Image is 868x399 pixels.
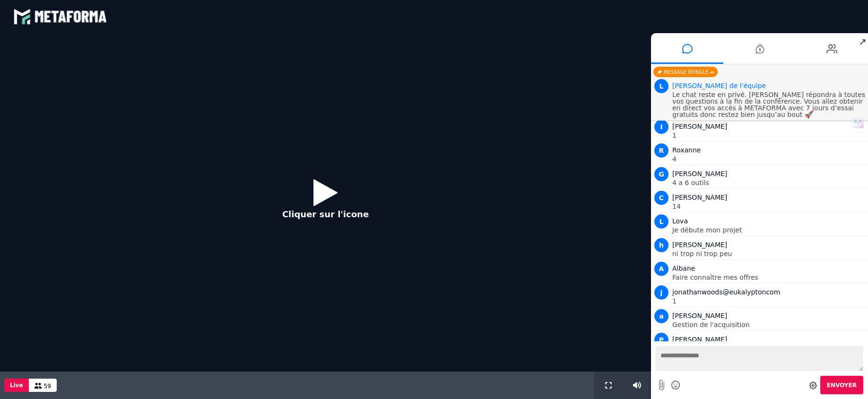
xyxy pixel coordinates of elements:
[4,379,29,392] button: Live
[672,217,688,225] span: Lova
[672,146,701,154] span: Roxanne
[672,336,727,343] span: [PERSON_NAME]
[672,321,866,328] p: Gestion de l'acquisition
[827,382,857,389] span: Envoyer
[857,33,868,50] span: ↗
[672,156,866,162] p: 4
[654,214,668,229] span: L
[672,123,727,130] span: [PERSON_NAME]
[672,265,695,272] span: Albane
[672,82,766,89] span: Animateur
[672,312,727,319] span: [PERSON_NAME]
[654,238,668,252] span: h
[273,172,378,233] button: Cliquer sur l'icone
[672,288,780,296] span: jonathanwoods@eukalyptoncom
[654,285,668,300] span: j
[820,376,863,394] button: Envoyer
[653,67,718,77] div: Message épinglé
[672,227,866,233] p: Je débute mon projet
[672,203,866,210] p: 14
[672,91,866,118] p: Le chat reste en privé. [PERSON_NAME] répondra à toutes vos questions à la fin de la conférence. ...
[654,333,668,347] span: P
[672,170,727,177] span: [PERSON_NAME]
[654,262,668,276] span: A
[672,250,866,257] p: ni trop ni trop peu
[654,309,668,323] span: a
[282,208,369,221] p: Cliquer sur l'icone
[654,79,668,93] span: L
[44,383,51,390] span: 59
[672,194,727,201] span: [PERSON_NAME]
[672,298,866,304] p: 1
[654,120,668,134] span: I
[672,241,727,248] span: [PERSON_NAME]
[654,191,668,205] span: C
[672,179,866,186] p: 4 a 6 outils
[654,167,668,181] span: G
[672,132,866,139] p: 1
[672,274,866,281] p: Faire connaître mes offres
[654,143,668,158] span: R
